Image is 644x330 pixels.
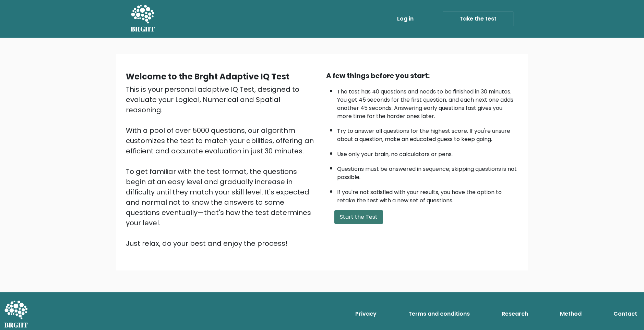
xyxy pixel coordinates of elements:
[443,12,513,26] a: Take the test
[337,185,518,205] li: If you're not satisfied with your results, you have the option to retake the test with a new set ...
[394,12,416,26] a: Log in
[131,25,155,33] h5: BRGHT
[334,210,383,224] button: Start the Test
[337,147,518,158] li: Use only your brain, no calculators or pens.
[337,162,518,181] li: Questions must be answered in sequence; skipping questions is not possible.
[126,71,289,82] b: Welcome to the Brght Adaptive IQ Test
[337,84,518,120] li: The test has 40 questions and needs to be finished in 30 minutes. You get 45 seconds for the firs...
[499,307,531,321] a: Research
[611,307,640,321] a: Contact
[353,307,379,321] a: Privacy
[557,307,584,321] a: Method
[406,307,473,321] a: Terms and conditions
[131,3,155,35] a: BRGHT
[126,84,318,249] div: This is your personal adaptive IQ Test, designed to evaluate your Logical, Numerical and Spatial ...
[337,124,518,143] li: Try to answer all questions for the highest score. If you're unsure about a question, make an edu...
[326,71,518,81] div: A few things before you start:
